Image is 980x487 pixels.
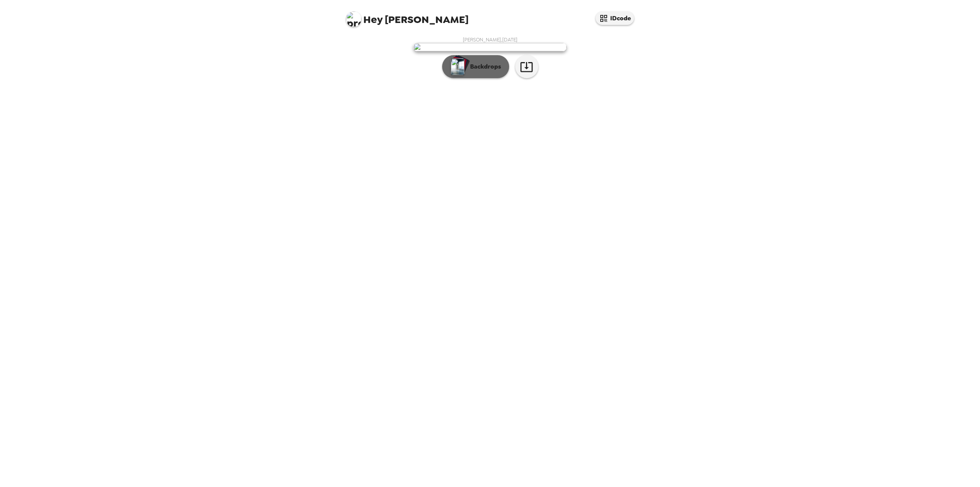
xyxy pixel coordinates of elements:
[596,11,634,25] button: IDcode
[363,13,382,26] span: Hey
[346,8,469,25] span: [PERSON_NAME]
[463,36,518,43] span: [PERSON_NAME] , [DATE]
[466,62,501,71] p: Backdrops
[413,43,567,51] img: user
[346,11,361,27] img: profile pic
[442,55,509,78] button: Backdrops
